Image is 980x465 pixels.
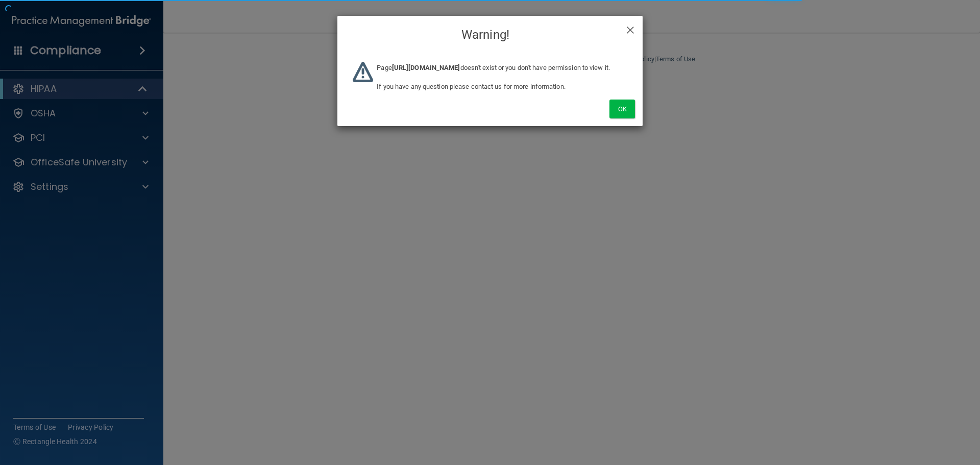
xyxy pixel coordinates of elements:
[609,100,635,118] button: Ok
[377,81,627,93] p: If you have any question please contact us for more information.
[377,62,627,74] p: Page doesn't exist or you don't have permission to view it.
[345,23,635,46] h4: Warning!
[392,64,460,71] b: [URL][DOMAIN_NAME]
[353,62,373,82] img: warning-logo.669c17dd.png
[626,18,635,39] span: ×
